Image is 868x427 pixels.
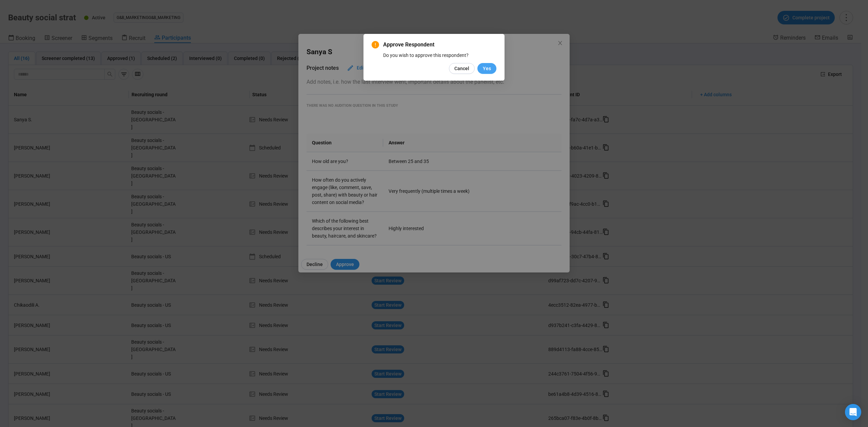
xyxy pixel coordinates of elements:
button: Yes [477,63,496,74]
span: Approve Respondent [383,41,496,49]
button: Cancel [449,63,475,74]
span: Yes [483,65,491,72]
span: exclamation-circle [372,41,379,48]
span: Cancel [454,65,469,72]
div: Open Intercom Messenger [845,404,861,420]
div: Do you wish to approve this respondent? [383,52,496,59]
